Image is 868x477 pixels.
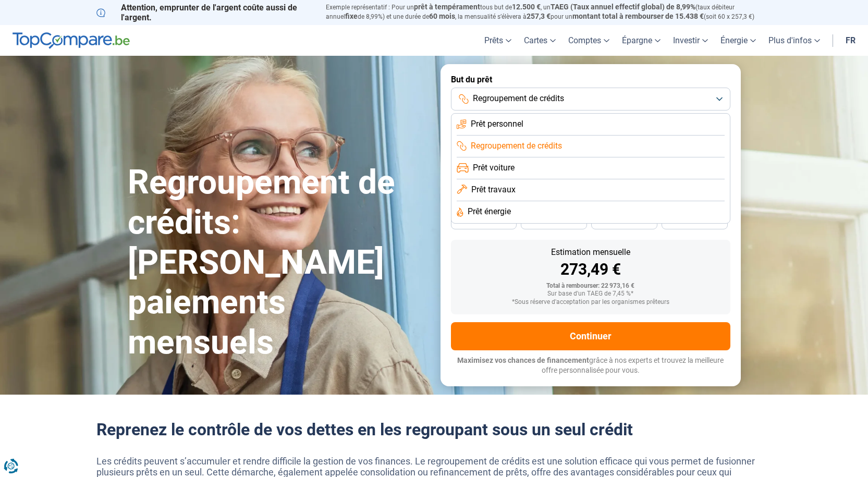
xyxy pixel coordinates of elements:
a: Énergie [714,25,762,56]
span: Prêt voiture [473,162,515,174]
div: *Sous réserve d'acceptation par les organismes prêteurs [459,299,722,306]
div: Sur base d'un TAEG de 7,45 %* [459,290,722,298]
span: Maximisez vos chances de financement [457,356,589,364]
a: Épargne [616,25,667,56]
span: Regroupement de crédits [473,93,564,104]
span: TAEG (Taux annuel effectif global) de 8,99% [551,3,695,11]
span: 42 mois [472,218,495,225]
label: But du prêt [451,75,730,84]
span: Prêt énergie [468,206,511,217]
a: fr [839,25,862,56]
span: 60 mois [429,12,455,20]
span: Regroupement de crédits [471,140,562,152]
a: Plus d'infos [762,25,826,56]
a: Cartes [518,25,562,56]
h1: Regroupement de crédits: [PERSON_NAME] paiements mensuels [128,163,428,363]
p: Attention, emprunter de l'argent coûte aussi de l'argent. [96,3,313,22]
button: Regroupement de crédits [451,88,730,111]
span: 30 mois [613,218,636,225]
span: 257,3 € [527,12,551,20]
div: Estimation mensuelle [459,248,722,256]
span: fixe [345,12,358,20]
span: Prêt travaux [471,184,516,195]
span: 12.500 € [512,3,541,11]
span: 36 mois [543,218,566,225]
span: Prêt personnel [471,118,523,130]
span: prêt à tempérament [414,3,480,11]
div: Total à rembourser: 22 973,16 € [459,283,722,290]
span: montant total à rembourser de 15.438 € [572,12,704,20]
button: Continuer [451,322,730,350]
div: 273,49 € [459,262,722,277]
a: Comptes [562,25,616,56]
a: Prêts [478,25,518,56]
p: Exemple représentatif : Pour un tous but de , un (taux débiteur annuel de 8,99%) et une durée de ... [326,3,772,21]
h2: Reprenez le contrôle de vos dettes en les regroupant sous un seul crédit [96,420,772,439]
p: grâce à nos experts et trouvez la meilleure offre personnalisée pour vous. [451,356,730,376]
a: Investir [667,25,714,56]
img: TopCompare [13,32,130,49]
span: 24 mois [683,218,706,225]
